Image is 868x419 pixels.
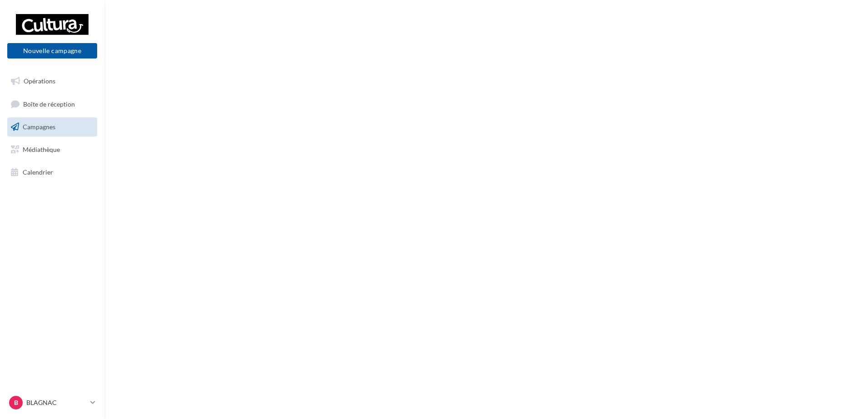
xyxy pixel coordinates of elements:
a: Médiathèque [5,140,99,159]
span: Médiathèque [23,146,60,153]
a: B BLAGNAC [7,394,97,411]
span: B [14,398,18,407]
a: Campagnes [5,117,99,136]
button: Nouvelle campagne [7,43,97,58]
span: Calendrier [23,168,53,175]
span: Boîte de réception [23,100,75,107]
a: Boîte de réception [5,94,99,114]
a: Calendrier [5,163,99,182]
a: Opérations [5,72,99,91]
span: Opérations [24,77,55,85]
span: Campagnes [23,123,55,131]
p: BLAGNAC [26,398,87,407]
